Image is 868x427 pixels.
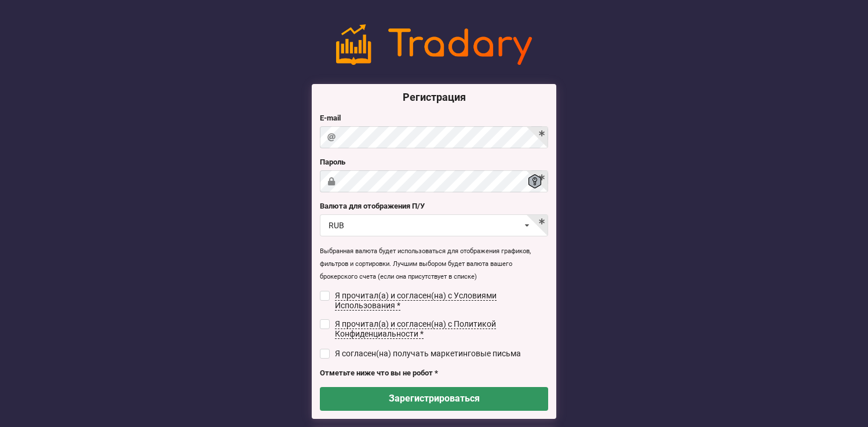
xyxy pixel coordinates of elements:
label: Отметьте ниже что вы не робот * [320,367,548,379]
label: Валюта для отображения П/У [320,200,548,212]
label: Пароль [320,156,548,168]
h3: Регистрация [320,90,548,104]
img: logo-noslogan-1ad60627477bfbe4b251f00f67da6d4e.png [336,24,532,65]
span: Я прочитал(а) и согласен(на) с Условиями Использования * [335,291,497,311]
label: E-mail [320,112,548,124]
span: Я прочитал(а) и согласен(на) с Политикой Конфиденциальности * [335,319,496,339]
small: Выбранная валюта будет использоваться для отображения графиков, фильтров и сортировки. Лучшим выб... [320,247,531,280]
label: Я согласен(на) получать маркетинговые письма [320,349,521,359]
button: Зарегистрироваться [320,387,548,411]
div: RUB [329,221,344,229]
